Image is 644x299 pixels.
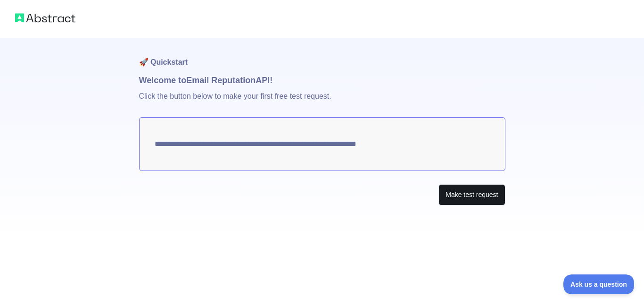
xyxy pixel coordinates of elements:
h1: 🚀 Quickstart [139,38,505,74]
button: Make test request [438,184,505,205]
iframe: Toggle Customer Support [563,274,635,294]
h1: Welcome to Email Reputation API! [139,74,505,87]
img: Abstract logo [15,11,75,25]
p: Click the button below to make your first free test request. [139,87,505,117]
